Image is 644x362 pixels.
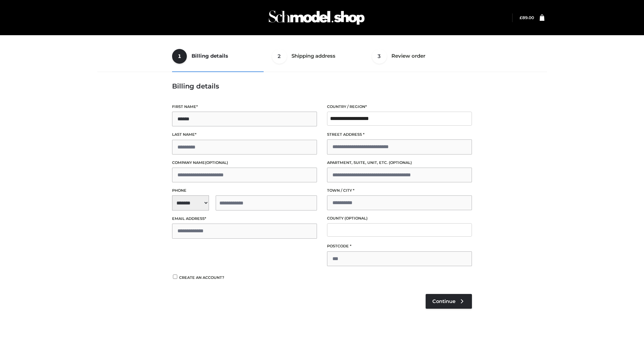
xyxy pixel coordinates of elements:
[426,294,472,309] a: Continue
[520,15,522,20] span: £
[172,275,178,279] input: Create an account?
[327,243,472,249] label: Postcode
[327,104,472,110] label: Country / Region
[172,216,317,222] label: Email address
[327,160,472,166] label: Apartment, suite, unit, etc.
[179,275,224,280] span: Create an account?
[327,187,472,194] label: Town / City
[327,215,472,222] label: County
[344,216,368,221] span: (optional)
[266,4,367,31] img: Schmodel Admin 964
[327,131,472,138] label: Street address
[520,15,534,20] bdi: 89.00
[172,160,317,166] label: Company name
[432,298,455,304] span: Continue
[172,187,317,194] label: Phone
[172,131,317,138] label: Last name
[389,160,412,165] span: (optional)
[205,160,228,165] span: (optional)
[172,82,472,90] h3: Billing details
[520,15,534,20] a: £89.00
[172,104,317,110] label: First name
